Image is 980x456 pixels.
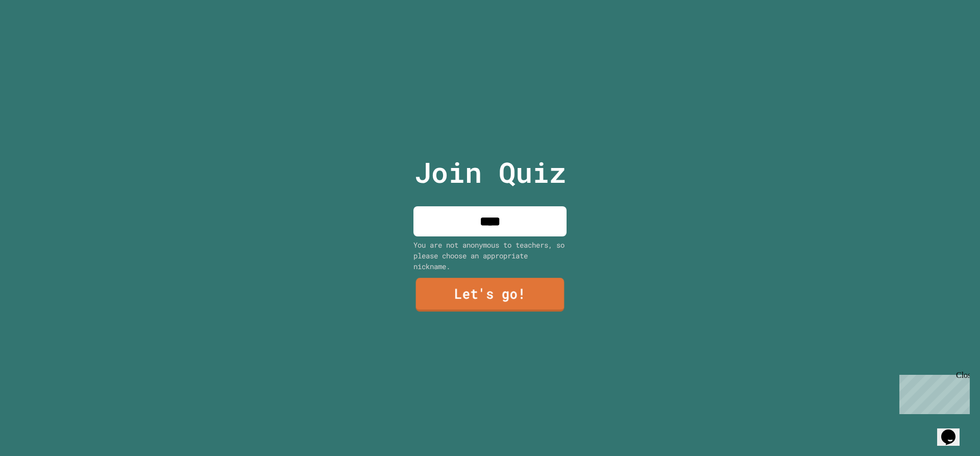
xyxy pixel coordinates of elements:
[416,278,565,311] a: Let's go!
[413,239,567,272] div: You are not anonymous to teachers, so please choose an appropriate nickname.
[414,151,566,194] p: Join Quiz
[895,371,970,414] iframe: chat widget
[937,415,970,446] iframe: chat widget
[4,4,70,65] div: Chat with us now!Close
